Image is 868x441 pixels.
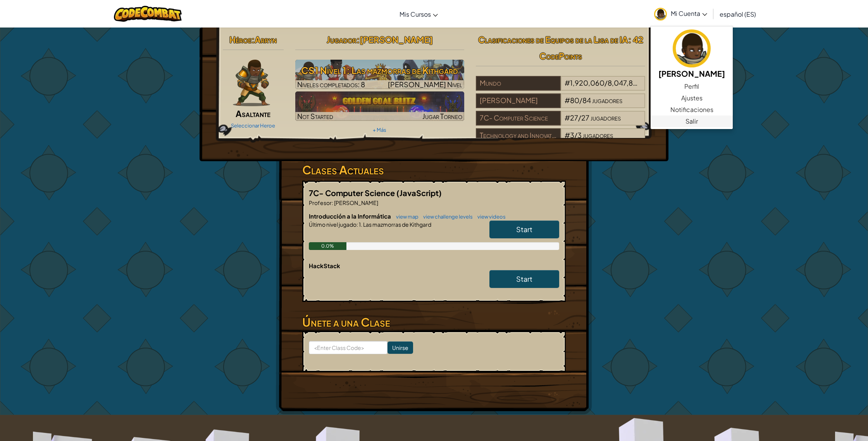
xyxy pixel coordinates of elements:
span: HackStack [309,262,340,269]
span: [PERSON_NAME] Nivel [388,80,462,89]
span: / [578,113,581,122]
span: Jugar Torneo [422,112,462,121]
div: Mundo [476,76,560,91]
h3: Clases Actuales [302,161,566,179]
a: Ajustes [651,92,733,104]
span: : 42 CodePoints [539,34,643,61]
span: Mis Cursos [400,10,431,18]
a: Not StartedJugar Torneo [295,91,465,121]
div: [PERSON_NAME] [476,93,560,108]
span: español (ES) [720,10,756,18]
a: 7C- Computer Science#27/27jugadores [476,118,645,127]
span: Jugador [327,34,356,45]
span: # [565,96,570,105]
a: Mi Cuenta [650,2,711,26]
a: view map [392,214,418,220]
span: Introducción a la Informática [309,212,392,220]
span: [PERSON_NAME] [333,199,378,206]
span: [PERSON_NAME] [360,34,433,45]
a: view videos [474,214,506,220]
span: Niveles completados: 8 [297,80,365,89]
span: 27 [581,113,589,122]
img: raider-pose.png [233,60,270,106]
span: / [579,96,582,105]
span: 3 [577,131,582,140]
span: 1,920,060 [570,78,604,87]
a: Start [489,270,559,288]
a: Salir [651,115,733,127]
span: 8,047,821 [608,78,640,87]
span: 1. [358,221,362,228]
span: / [604,78,608,87]
span: Las mazmorras de Kithgard [362,221,431,228]
a: Seleccionar Heroe [231,122,275,129]
a: view challenge levels [419,214,473,220]
span: (JavaScript) [396,188,442,198]
span: # [565,131,570,140]
span: Último nivel jugado [309,221,356,228]
span: Profesor [309,199,332,206]
div: 7C- Computer Science [476,111,560,126]
span: Notificaciones [670,105,713,114]
span: # [565,113,570,122]
span: : [356,34,360,45]
span: jugadores [592,96,622,105]
a: Mundo#1,920,060/8,047,821jugadores [476,83,645,92]
img: CS1 Nivel 1: Las mazmorras de Kithgard [295,60,465,89]
a: + Más [373,127,386,133]
a: [PERSON_NAME] [651,28,733,81]
span: jugadores [583,131,613,140]
a: Notificaciones [651,104,733,115]
span: Not Started [297,112,333,121]
span: Mi Cuenta [671,9,707,17]
span: jugadores [641,78,671,87]
img: Golden Goal [295,91,465,121]
a: Jugar Siguiente Nivel [295,60,465,89]
img: CodeCombat logo [114,6,182,22]
span: Héroe [229,34,251,45]
span: Start [516,225,532,234]
h3: Únete a una Clase [302,314,566,331]
span: Asaltante [236,108,270,119]
a: Perfil [651,81,733,92]
span: : [356,221,358,228]
span: : [332,199,333,206]
a: [PERSON_NAME]#80/84jugadores [476,101,645,110]
input: <Enter Class Code> [309,341,387,354]
span: 84 [582,96,591,105]
span: 7C- Computer Science [309,188,396,198]
a: Technology and Innovation#3/3jugadores [476,136,645,145]
h3: CS1 Nivel 1: Las mazmorras de Kithgard [295,62,465,79]
h5: [PERSON_NAME] [658,67,725,79]
input: Unirse [387,341,413,354]
span: jugadores [591,113,621,122]
span: 27 [570,113,578,122]
span: 3 [570,131,574,140]
img: avatar [654,8,667,21]
span: Arryn [255,34,277,45]
span: # [565,78,570,87]
a: español (ES) [716,3,760,24]
span: Start [516,274,532,283]
span: : [251,34,255,45]
img: avatar [673,29,711,67]
div: Technology and Innovation [476,128,560,143]
div: 0.0% [309,242,346,250]
a: Mis Cursos [396,3,442,24]
span: Clasificaciones de Equipos de la Liga de IA [478,34,628,45]
span: 80 [570,96,579,105]
span: / [574,131,577,140]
